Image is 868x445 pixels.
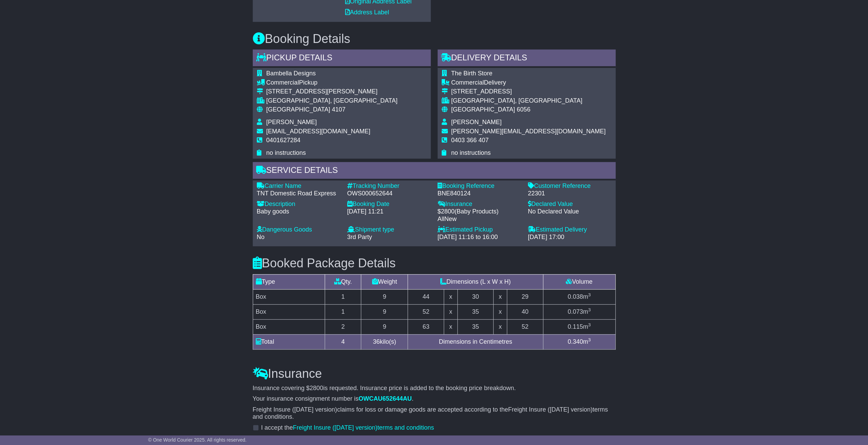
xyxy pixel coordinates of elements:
[361,304,408,319] td: 9
[451,79,606,87] div: Delivery
[325,304,361,319] td: 1
[444,289,457,304] td: x
[266,128,370,135] span: [EMAIL_ADDRESS][DOMAIN_NAME]
[451,149,491,156] span: no instructions
[253,395,616,403] p: Your insurance consignment number is .
[266,106,330,113] span: [GEOGRAPHIC_DATA]
[266,97,398,105] div: [GEOGRAPHIC_DATA], [GEOGRAPHIC_DATA]
[528,208,612,216] div: No Declared Value
[347,234,372,240] span: 3rd Party
[361,274,408,289] td: Weight
[507,289,543,304] td: 29
[266,119,317,125] span: [PERSON_NAME]
[261,424,434,432] label: I accept the
[257,208,340,216] div: Baby goods
[457,208,497,215] span: Baby Products
[253,367,616,381] h3: Insurance
[444,319,457,334] td: x
[517,106,530,113] span: 6056
[310,385,323,391] span: 2800
[543,289,615,304] td: m
[257,234,265,240] span: No
[444,304,457,319] td: x
[347,208,431,216] div: [DATE] 11:21
[438,234,521,241] div: [DATE] 11:16 to 16:00
[508,406,593,413] span: Freight Insure ([DATE] version)
[438,226,521,234] div: Estimated Pickup
[528,190,612,197] div: 22301
[568,293,583,300] span: 0.038
[253,319,325,334] td: Box
[266,70,316,77] span: Bambella Designs
[332,106,345,113] span: 4107
[361,334,408,349] td: kilo(s)
[325,319,361,334] td: 2
[588,292,591,297] sup: 3
[494,319,507,334] td: x
[148,437,247,443] span: © One World Courier 2025. All rights reserved.
[457,289,494,304] td: 30
[345,9,389,16] a: Address Label
[361,319,408,334] td: 9
[253,406,616,421] p: claims for loss or damage goods are accepted according to the terms and conditions.
[325,289,361,304] td: 1
[358,395,412,402] span: OWCAU652644AU
[253,162,616,180] div: Service Details
[266,137,300,144] span: 0401627284
[408,334,543,349] td: Dimensions in Centimetres
[257,226,340,234] div: Dangerous Goods
[253,406,337,413] span: Freight Insure ([DATE] version)
[457,319,494,334] td: 35
[451,88,606,95] div: [STREET_ADDRESS]
[408,304,444,319] td: 52
[494,304,507,319] td: x
[507,304,543,319] td: 40
[568,338,583,345] span: 0.340
[451,79,484,86] span: Commercial
[528,226,612,234] div: Estimated Delivery
[373,338,380,345] span: 36
[451,97,606,105] div: [GEOGRAPHIC_DATA], [GEOGRAPHIC_DATA]
[438,216,521,223] div: AllNew
[438,182,521,190] div: Booking Reference
[451,106,515,113] span: [GEOGRAPHIC_DATA]
[266,149,306,156] span: no instructions
[253,334,325,349] td: Total
[253,49,431,68] div: Pickup Details
[253,274,325,289] td: Type
[451,70,492,77] span: The Birth Store
[253,289,325,304] td: Box
[253,304,325,319] td: Box
[528,201,612,208] div: Declared Value
[451,137,489,144] span: 0403 366 407
[543,274,615,289] td: Volume
[293,424,378,431] span: Freight Insure ([DATE] version)
[361,289,408,304] td: 9
[347,201,431,208] div: Booking Date
[457,304,494,319] td: 35
[528,182,612,190] div: Customer Reference
[441,208,455,215] span: 2800
[408,289,444,304] td: 44
[438,208,521,223] div: $ ( )
[588,337,591,342] sup: 3
[451,119,502,125] span: [PERSON_NAME]
[347,190,431,197] div: OWS000652644
[347,226,431,234] div: Shipment type
[543,319,615,334] td: m
[451,128,606,135] span: [PERSON_NAME][EMAIL_ADDRESS][DOMAIN_NAME]
[325,274,361,289] td: Qty.
[568,323,583,330] span: 0.115
[588,322,591,327] sup: 3
[293,424,434,431] a: Freight Insure ([DATE] version)terms and conditions
[543,334,615,349] td: m
[528,234,612,241] div: [DATE] 17:00
[266,79,299,86] span: Commercial
[266,79,398,87] div: Pickup
[253,385,616,392] p: Insurance covering $ is requested. Insurance price is added to the booking price breakdown.
[408,319,444,334] td: 63
[325,334,361,349] td: 4
[257,190,340,197] div: TNT Domestic Road Express
[543,304,615,319] td: m
[266,88,398,95] div: [STREET_ADDRESS][PERSON_NAME]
